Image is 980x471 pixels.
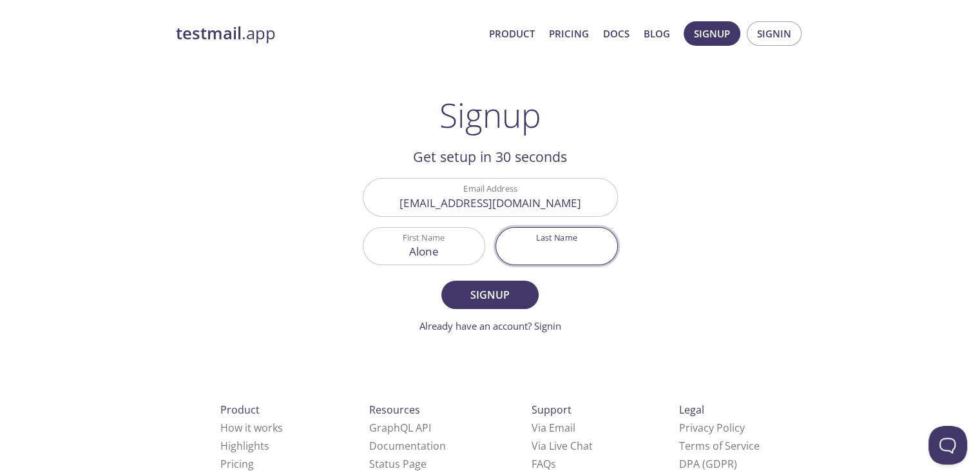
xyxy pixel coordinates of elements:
[369,421,431,435] a: GraphQL API
[220,421,283,435] a: How it works
[532,421,575,435] a: Via Email
[549,25,589,42] a: Pricing
[439,95,541,134] h1: Signup
[220,403,260,417] span: Product
[532,403,572,417] span: Support
[679,421,745,435] a: Privacy Policy
[747,21,802,46] button: Signin
[363,146,618,168] h2: Get setup in 30 seconds
[532,457,556,471] a: FAQ
[176,23,479,45] a: testmail.app
[369,403,420,417] span: Resources
[551,457,556,471] span: s
[220,457,254,471] a: Pricing
[679,457,737,471] a: DPA (GDPR)
[603,25,629,42] a: Docs
[757,25,791,42] span: Signin
[369,439,446,453] a: Documentation
[369,457,427,471] a: Status Page
[928,426,967,465] iframe: Help Scout Beacon - Open
[694,25,730,42] span: Signup
[419,319,561,332] a: Already have an account? Signin
[679,439,760,453] a: Terms of Service
[441,281,538,309] button: Signup
[176,22,242,45] strong: testmail
[684,21,740,46] button: Signup
[679,403,704,417] span: Legal
[220,439,269,453] a: Highlights
[644,25,670,42] a: Blog
[489,25,535,42] a: Product
[532,439,593,453] a: Via Live Chat
[456,286,524,304] span: Signup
